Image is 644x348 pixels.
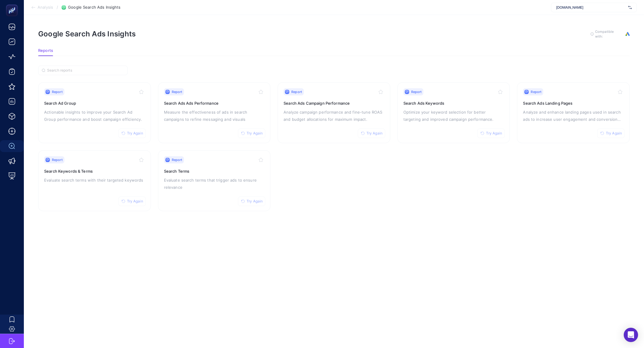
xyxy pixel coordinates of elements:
[38,150,151,211] a: ReportTry AgainSearch Keywords & TermsEvaluate search terms with their targeted keywords
[477,129,505,138] button: Try Again
[358,129,385,138] button: Try Again
[595,29,622,39] span: Compatible with:
[411,89,422,94] span: Report
[172,89,182,94] span: Report
[403,109,504,123] p: Optimize your keyword selection for better targeting and improved campaign performance.
[38,82,151,143] a: ReportTry AgainSearch Ad GroupActionable insights to improve your Search Ad Group performance and...
[44,100,145,106] h3: Search Ad Group
[247,131,263,136] span: Try Again
[57,5,58,10] span: /
[164,177,265,191] p: Evaluate search terms that trigger ads to ensure relevance
[38,30,136,38] h1: Google Search Ads Insights
[517,82,630,143] a: ReportTry AgainSearch Ads Landing PagesAnalyze and enhance landing pages used in search ads to in...
[597,129,625,138] button: Try Again
[628,4,632,10] img: svg%3e
[284,109,384,123] p: Analyze campaign performance and fine-tune ROAS and budget allocations for maximum impact.
[38,48,53,56] button: Reports
[164,109,265,123] p: Measure the effectiveness of ads in search campaigns to refine messaging and visuals
[68,5,120,10] span: Google Search Ads Insights
[158,82,271,143] a: ReportTry AgainSearch Ads Ads PerformanceMeasure the effectiveness of ads in search campaigns to ...
[397,82,510,143] a: ReportTry AgainSearch Ads KeywordsOptimize your keyword selection for better targeting and improv...
[127,131,143,136] span: Try Again
[238,197,265,206] button: Try Again
[247,199,263,204] span: Try Again
[366,131,383,136] span: Try Again
[486,131,502,136] span: Try Again
[172,157,182,162] span: Report
[118,129,146,138] button: Try Again
[52,157,63,162] span: Report
[158,150,271,211] a: ReportTry AgainSearch TermsEvaluate search terms that trigger ads to ensure relevance
[38,48,53,53] span: Reports
[523,100,624,106] h3: Search Ads Landing Pages
[44,168,145,174] h3: Search Keywords & Terms
[38,5,53,10] span: Analysis
[52,89,63,94] span: Report
[556,5,626,10] span: [DOMAIN_NAME]
[127,199,143,204] span: Try Again
[523,109,624,123] p: Analyze and enhance landing pages used in search ads to increase user engagement and conversion r...
[164,100,265,106] h3: Search Ads Ads Performance
[44,109,145,123] p: Actionable insights to improve your Search Ad Group performance and boost campaign efficiency.
[606,131,622,136] span: Try Again
[531,89,541,94] span: Report
[118,197,146,206] button: Try Again
[47,68,124,73] input: Search
[278,82,390,143] a: ReportTry AgainSearch Ads Campaign PerformanceAnalyze campaign performance and fine-tune ROAS and...
[624,328,638,342] div: Open Intercom Messenger
[44,177,145,184] p: Evaluate search terms with their targeted keywords
[284,100,384,106] h3: Search Ads Campaign Performance
[238,129,265,138] button: Try Again
[403,100,504,106] h3: Search Ads Keywords
[164,168,265,174] h3: Search Terms
[291,89,302,94] span: Report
